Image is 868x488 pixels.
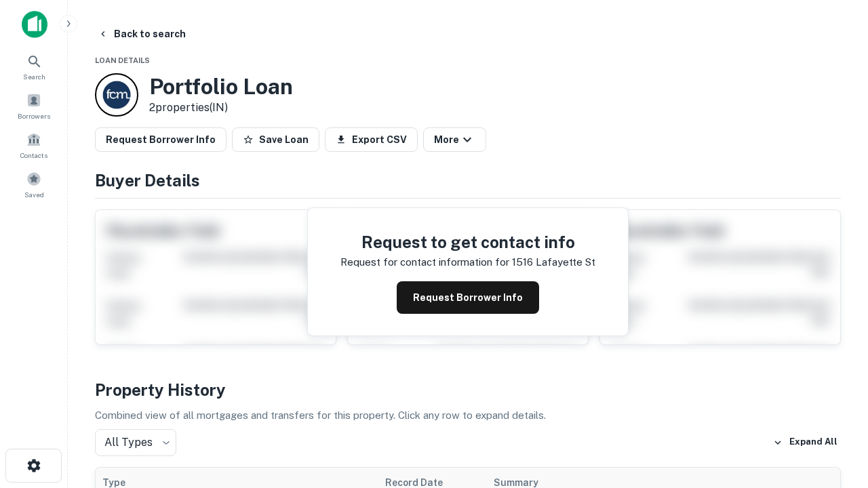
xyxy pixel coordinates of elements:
p: Request for contact information for [340,254,509,270]
iframe: Chat Widget [800,380,868,445]
h4: Request to get contact info [340,230,595,254]
a: Contacts [4,127,64,163]
a: Borrowers [4,87,64,124]
a: Saved [4,166,64,203]
p: Combined view of all mortgages and transfers for this property. Click any row to expand details. [95,407,841,424]
img: capitalize-icon.png [22,11,47,38]
button: Request Borrower Info [95,127,226,152]
a: Search [4,48,64,85]
h3: Portfolio Loan [149,74,293,100]
button: Expand All [770,432,841,453]
span: Borrowers [18,110,50,121]
span: Saved [24,189,44,200]
button: More [423,127,486,152]
p: 2 properties (IN) [149,100,293,116]
span: Contacts [20,150,47,161]
h4: Property History [95,378,841,402]
button: Request Borrower Info [397,281,539,314]
div: All Types [95,429,176,456]
span: Search [23,71,45,82]
span: Loan Details [95,56,150,64]
p: 1516 lafayette st [512,254,595,270]
h4: Buyer Details [95,168,841,192]
button: Save Loan [232,127,319,152]
button: Export CSV [325,127,418,152]
button: Back to search [92,22,191,46]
